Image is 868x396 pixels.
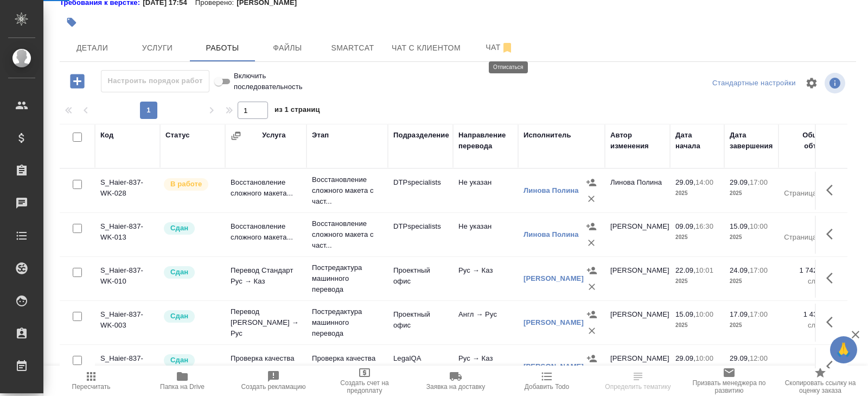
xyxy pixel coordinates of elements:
[605,383,671,391] span: Определить тематику
[225,260,307,298] td: Перевод Стандарт Рус → Каз
[820,177,846,203] button: Здесь прячутся важные кнопки
[170,223,188,234] p: Сдан
[784,276,827,287] p: слово
[710,75,799,92] div: split button
[730,320,773,331] p: 2025
[675,232,719,243] p: 2025
[312,130,329,141] div: Этап
[170,355,188,366] p: Сдан
[325,379,404,394] span: Создать счет на предоплату
[750,178,768,186] p: 17:00
[583,191,599,207] button: Удалить
[160,383,205,391] span: Папка на Drive
[525,383,569,391] span: Добавить Todo
[605,260,670,298] td: [PERSON_NAME]
[583,235,599,251] button: Удалить
[584,350,600,367] button: Назначить
[584,306,600,323] button: Назначить
[170,179,202,190] p: В работе
[675,276,719,287] p: 2025
[750,354,768,362] p: 12:00
[95,304,160,342] td: S_Haier-837-WK-003
[695,266,713,274] p: 10:01
[730,354,750,362] p: 29.09,
[750,310,768,318] p: 17:00
[675,320,719,331] p: 2025
[388,304,453,342] td: Проектный офис
[730,222,750,230] p: 15.09,
[312,262,382,295] p: Постредактура машинного перевода
[474,41,526,54] span: Чат
[784,130,827,152] div: Общий объем
[95,348,160,386] td: S_Haier-837-WK-027
[163,221,220,236] div: Менеджер проверил работу исполнителя, передает ее на следующий этап
[730,130,773,152] div: Дата завершения
[62,70,92,92] button: Добавить работу
[605,172,670,210] td: Линова Полина
[730,310,750,318] p: 17.09,
[675,266,695,274] p: 22.09,
[262,130,285,141] div: Услуга
[730,364,773,375] p: 2025
[784,221,827,232] p: 74
[583,174,599,191] button: Назначить
[730,276,773,287] p: 2025
[163,353,220,368] div: Менеджер проверил работу исполнителя, передает ее на следующий этап
[799,70,825,96] span: Настроить таблицу
[100,130,113,141] div: Код
[234,71,312,92] span: Включить последовательность
[453,260,518,298] td: Рус → Каз
[750,222,768,230] p: 10:00
[312,218,382,251] p: Восстановление сложного макета с част...
[584,279,600,295] button: Удалить
[610,130,665,152] div: Автор изменения
[225,216,307,254] td: Восстановление сложного макета...
[231,130,241,141] button: Сгруппировать
[170,311,188,322] p: Сдан
[584,262,600,279] button: Назначить
[592,366,684,396] button: Определить тематику
[820,221,846,247] button: Здесь прячутся важные кнопки
[388,348,453,386] td: LegalQA
[675,130,719,152] div: Дата начала
[784,364,827,375] p: час
[319,366,410,396] button: Создать счет на предоплату
[458,130,513,152] div: Направление перевода
[327,41,379,55] span: Smartcat
[695,310,713,318] p: 10:00
[524,318,584,326] a: [PERSON_NAME]
[137,366,228,396] button: Папка на Drive
[388,216,453,254] td: DTPspecialists
[730,178,750,186] p: 29.09,
[695,354,713,362] p: 10:00
[820,309,846,335] button: Здесь прячутся важные кнопки
[388,172,453,210] td: DTPspecialists
[275,103,320,119] span: из 1 страниц
[131,41,183,55] span: Услуги
[830,336,857,363] button: 🙏
[241,383,306,391] span: Создать рекламацию
[163,309,220,324] div: Менеджер проверил работу исполнителя, передает ее на следующий этап
[393,130,449,141] div: Подразделение
[784,177,827,188] p: 6
[312,174,382,207] p: Восстановление сложного макета с част...
[66,41,118,55] span: Детали
[388,260,453,298] td: Проектный офис
[775,366,866,396] button: Скопировать ссылку на оценку заказа
[225,348,307,386] td: Проверка качества перевода (LQ...
[165,130,190,141] div: Статус
[524,186,579,194] a: Линова Полина
[583,218,599,235] button: Назначить
[524,362,584,370] a: [PERSON_NAME]
[781,379,859,394] span: Скопировать ссылку на оценку заказа
[225,301,307,344] td: Перевод [PERSON_NAME] → Рус
[453,304,518,342] td: Англ → Рус
[690,379,768,394] span: Призвать менеджера по развитию
[524,230,579,238] a: Линова Полина
[820,265,846,291] button: Здесь прячутся важные кнопки
[60,10,84,34] button: Добавить тэг
[605,304,670,342] td: [PERSON_NAME]
[605,348,670,386] td: [PERSON_NAME]
[95,172,160,210] td: S_Haier-837-WK-028
[825,73,847,93] span: Посмотреть информацию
